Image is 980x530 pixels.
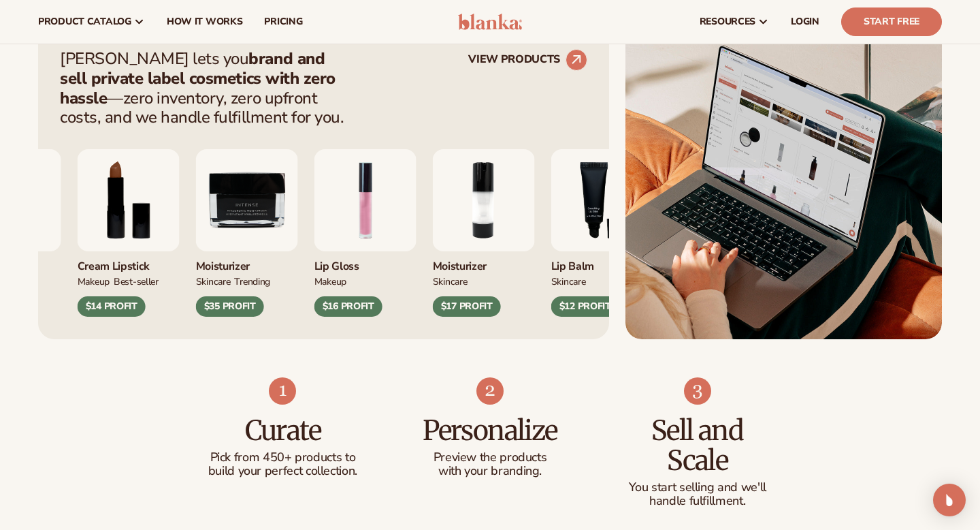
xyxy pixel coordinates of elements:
strong: brand and sell private label cosmetics with zero hassle [60,48,336,109]
div: 1 / 9 [314,149,416,317]
div: 3 / 9 [551,149,653,317]
div: SKINCARE [433,274,468,288]
div: 8 / 9 [78,149,180,317]
img: Shopify Image 5 [625,27,942,339]
div: Lip Gloss [314,251,416,274]
div: SKINCARE [196,274,231,288]
div: $17 PROFIT [433,296,501,317]
img: Shopify Image 7 [269,377,296,405]
p: with your branding. [414,465,567,478]
div: 2 / 9 [433,149,535,317]
div: TRENDING [234,274,270,288]
div: MAKEUP [314,274,346,288]
img: Moisturizing lotion. [433,149,535,251]
h3: Personalize [414,416,567,446]
img: Shopify Image 8 [476,377,504,405]
p: You start selling and we'll [621,481,774,495]
div: MAKEUP [78,274,110,288]
div: BEST-SELLER [114,274,159,288]
img: Shopify Image 9 [684,377,711,405]
img: Smoothing lip balm. [551,149,653,251]
div: SKINCARE [551,274,586,288]
img: Pink lip gloss. [314,149,416,251]
div: Moisturizer [433,251,535,274]
span: LOGIN [791,16,819,27]
div: $35 PROFIT [196,296,264,317]
span: pricing [264,16,302,27]
a: Start Free [841,7,942,36]
img: Luxury cream lipstick. [78,149,180,251]
div: $12 PROFIT [551,296,619,317]
p: handle fulfillment. [621,495,774,508]
div: $16 PROFIT [314,296,382,317]
span: product catalog [38,16,131,27]
span: resources [700,16,755,27]
p: Pick from 450+ products to build your perfect collection. [206,451,359,478]
a: VIEW PRODUCTS [468,49,587,71]
div: Cream Lipstick [78,251,180,274]
img: logo [458,14,523,30]
img: Moisturizer. [196,149,298,251]
div: $14 PROFIT [78,296,146,317]
div: 9 / 9 [196,149,298,317]
h3: Curate [206,416,359,446]
div: Moisturizer [196,251,298,274]
p: [PERSON_NAME] lets you —zero inventory, zero upfront costs, and we handle fulfillment for you. [60,49,353,127]
h3: Sell and Scale [621,416,774,476]
div: Open Intercom Messenger [933,484,966,516]
p: Preview the products [414,451,567,465]
span: How It Works [167,16,243,27]
div: Lip Balm [551,251,653,274]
